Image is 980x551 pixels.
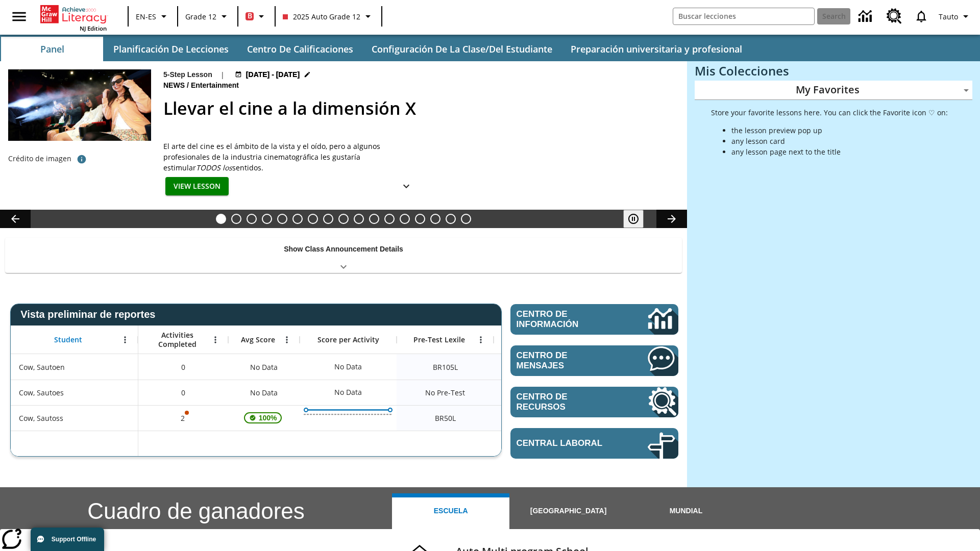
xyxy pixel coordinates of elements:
span: Support Offline [52,536,96,543]
div: No Data, Cow, Sautoes [228,380,300,405]
p: 5-Step Lesson [163,69,212,80]
a: Portada [40,4,107,24]
p: Show Class Announcement Details [284,244,403,255]
div: No Data, Cow, Sautoes [494,380,591,405]
span: Activities Completed [143,331,211,349]
button: Perfil/Configuración [935,7,976,26]
span: Tauto [939,11,958,22]
button: Slide 2 Día del Trabajo [231,214,241,224]
div: Beginning reader 50 Lexile, ER, Según la medida de lectura Lexile, el estudiante es un Lector Eme... [494,405,591,431]
button: Grado: Grade 12, Elige un grado [181,7,234,26]
span: / [187,81,189,89]
button: Aug 18 - Aug 24 Elegir fechas [233,69,313,80]
span: Student [54,335,82,344]
button: Preparación universitaria y profesional [562,37,750,61]
span: Vista preliminar de reportes [20,309,160,320]
div: My Favorites [695,81,972,100]
div: Portada [40,3,107,32]
button: Slide 16 Point of View [446,214,456,224]
a: Centro de información [510,304,678,335]
button: Abrir menú [208,332,223,347]
button: Boost El color de la clase es rojo. Cambiar el color de la clase. [241,7,272,26]
button: Slide 10 The Invasion of the Free CD [354,214,364,224]
span: 0 [181,387,185,398]
span: | [220,69,225,80]
div: , 100%, La puntuación media de 100% correspondiente al primer intento de este estudiante de respo... [228,405,300,431]
span: Score per Activity [317,335,379,344]
button: Slide 12 Pre-release lesson [384,214,395,224]
button: Slide 13 Career Lesson [400,214,410,224]
p: Store your favorite lessons here. You can click the Favorite icon ♡ on: [711,107,948,118]
button: Centro de calificaciones [239,37,361,61]
div: 2, Es posible que sea inválido el puntaje de una o más actividades., Cow, Sautoss [138,405,228,431]
img: El panel situado frente a los asientos rocía con agua nebulizada al feliz público en un cine equi... [8,69,151,141]
span: No Data [245,382,283,403]
li: any lesson card [731,136,948,146]
span: Beginning reader 50 Lexile, Cow, Sautoss [435,413,456,423]
p: Crédito de imagen [8,154,71,164]
p: 2 [180,413,187,423]
div: No Data, Cow, Sautoen [329,357,367,377]
button: Abrir el menú lateral [4,2,34,32]
button: Slide 17 El equilibrio de la Constitución [461,214,471,224]
button: Abrir menú [473,332,488,347]
button: Escuela [392,493,509,529]
span: NJ Edition [80,24,107,32]
span: 100% [255,409,281,427]
button: Slide 4 ¿Los autos del futuro? [262,214,272,224]
button: Slide 15 ¡Hurra por el Día de la Constitución! [430,214,440,224]
div: Show Class Announcement Details [5,238,682,273]
span: Centro de información [517,309,613,330]
input: search field [673,8,814,24]
a: Notificaciones [908,3,935,30]
button: Language: EN-ES, Selecciona un idioma [132,7,174,26]
button: Planificación de lecciones [105,37,237,61]
button: Ver más [396,177,416,196]
li: the lesson preview pop up [731,125,948,136]
button: Carrusel de lecciones, seguir [656,210,687,228]
button: Slide 1 Llevar el cine a la dimensión X [216,214,226,224]
div: No Data, Cow, Sautoen [228,354,300,380]
button: [GEOGRAPHIC_DATA] [509,493,627,529]
span: News [163,80,187,91]
span: [DATE] - [DATE] [246,69,300,80]
span: Avg Score [241,335,275,344]
button: Slide 7 Solar Power to the People [308,214,318,224]
span: Grade 12 [185,11,216,22]
span: No Data [245,357,283,378]
a: Centro de información [852,3,880,31]
span: EN-ES [136,11,156,22]
div: 0, Cow, Sautoes [138,380,228,405]
a: Centro de recursos, Se abrirá en una pestaña nueva. [880,3,908,30]
span: Pre-Test Lexile [413,335,465,344]
button: Pausar [623,210,644,228]
a: Centro de recursos, Se abrirá en una pestaña nueva. [510,387,678,417]
div: 0, Cow, Sautoen [138,354,228,380]
span: B [248,10,252,22]
span: Cow, Sautoes [19,387,64,398]
div: Pausar [623,210,654,228]
span: Cow, Sautoss [19,413,63,423]
span: Central laboral [517,438,617,448]
span: Centro de mensajes [517,350,617,371]
button: Slide 14 Between Two Worlds [415,214,425,224]
button: Slide 9 Fashion Forward in Ancient Rome [338,214,349,224]
div: No Data, Cow, Sautoes [329,382,367,403]
span: Beginning reader 105 Lexile, Cow, Sautoen [433,362,458,372]
span: Centro de recursos [517,392,617,412]
button: Slide 3 Animal Partners [247,214,257,224]
a: Central laboral [510,428,678,459]
a: Centro de mensajes [510,345,678,376]
button: Slide 11 Mixed Practice: Citing Evidence [369,214,379,224]
li: any lesson page next to the title [731,146,948,157]
button: Panel [1,37,103,61]
button: Slide 6 The Last Homesteaders [292,214,303,224]
button: Class: 2025 Auto Grade 12, Selecciona una clase [279,7,378,26]
button: Crédito de foto: The Asahi Shimbun vía Getty Images [71,150,92,168]
span: 2025 Auto Grade 12 [283,11,360,22]
button: Slide 5 ¡Fuera! ¡Es privado! [277,214,287,224]
span: No Pre-Test, Cow, Sautoes [425,387,465,398]
em: TODOS los [196,163,232,172]
p: El arte del cine es el ámbito de la vista y el oído, pero a algunos profesionales de la industria... [163,141,419,173]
